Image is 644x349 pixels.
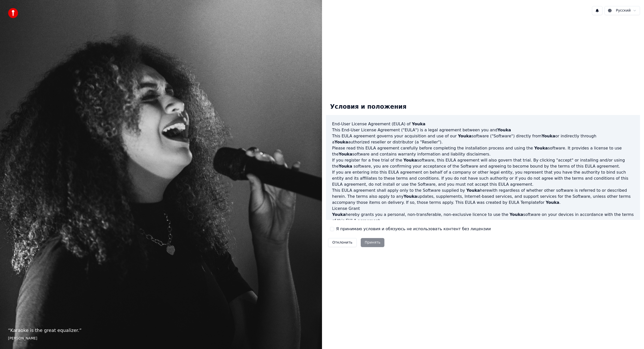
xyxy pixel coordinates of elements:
[8,327,314,334] p: “ Karaoke is the great equalizer. ”
[335,140,348,144] span: Youka
[497,128,511,132] span: Youka
[404,194,417,199] span: Youka
[510,212,523,217] span: Youka
[332,212,346,217] span: Youka
[534,146,548,150] span: Youka
[404,158,417,163] span: Youka
[332,206,634,212] h3: License Grant
[466,188,480,193] span: Youka
[332,212,634,224] p: hereby grants you a personal, non-transferable, non-exclusive licence to use the software on your...
[8,8,18,18] img: youka
[458,134,471,138] span: Youka
[339,152,352,157] span: Youka
[332,187,634,206] p: This EULA agreement shall apply only to the Software supplied by herewith regardless of whether o...
[336,226,491,232] label: Я принимаю условия и обязуюсь не использовать контент без лицензии
[332,169,634,187] p: If you are entering into this EULA agreement on behalf of a company or other legal entity, you re...
[509,200,539,205] a: EULA Template
[326,99,411,115] div: Условия и положения
[332,157,634,169] p: If you register for a free trial of the software, this EULA agreement will also govern that trial...
[412,122,425,126] span: Youka
[339,164,352,169] span: Youka
[542,134,555,138] span: Youka
[546,200,559,205] span: Youka
[328,238,357,247] button: Отклонить
[332,133,634,145] p: This EULA agreement governs your acquisition and use of our software ("Software") directly from o...
[332,121,634,127] h3: End-User License Agreement (EULA) of
[332,127,634,133] p: This End-User License Agreement ("EULA") is a legal agreement between you and
[8,336,314,341] footer: [PERSON_NAME]
[332,145,634,157] p: Please read this EULA agreement carefully before completing the installation process and using th...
